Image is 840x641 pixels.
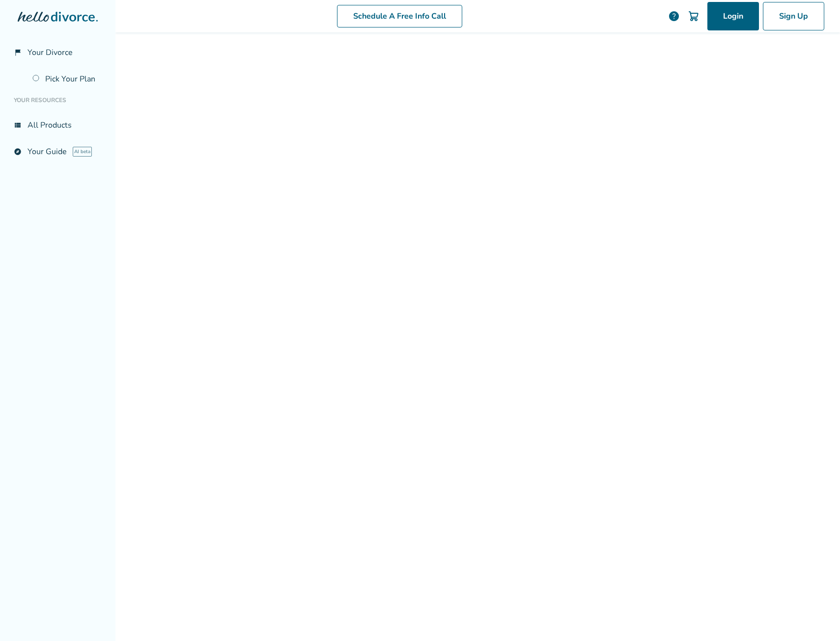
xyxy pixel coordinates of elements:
[763,2,824,30] a: Sign Up
[337,5,462,27] a: Schedule A Free Info Call
[8,41,108,64] a: flag_2Your Divorce
[707,2,759,30] a: Login
[8,140,108,163] a: exploreYour GuideAI beta
[688,10,700,22] img: Cart
[14,148,22,156] span: explore
[27,68,108,90] a: Pick Your Plan
[668,10,680,22] a: help
[8,90,108,110] li: Your Resources
[28,47,73,58] span: Your Divorce
[8,114,108,136] a: view_listAll Products
[73,147,92,157] span: AI beta
[14,49,22,56] span: flag_2
[14,121,22,129] span: view_list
